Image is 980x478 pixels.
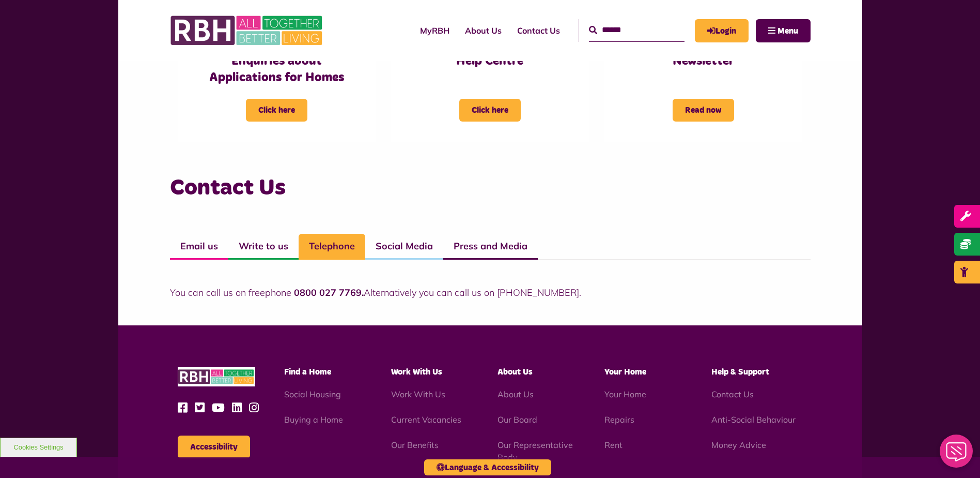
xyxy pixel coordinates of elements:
a: About Us [457,17,509,44]
a: Work With Us [391,389,445,399]
a: Contact Us [711,389,754,399]
a: Buying a Home [284,414,343,425]
img: RBH [170,10,325,51]
iframe: Netcall Web Assistant for live chat [934,431,980,478]
span: Your Home [604,368,646,376]
a: Social Media [365,234,443,260]
strong: 0800 027 7769. [294,287,364,298]
span: Read now [673,99,734,122]
a: Email us [170,234,228,260]
button: Accessibility [178,436,250,458]
a: Telephone [299,234,365,260]
span: Work With Us [391,368,442,376]
input: Search [589,19,685,41]
a: MyRBH [695,19,749,42]
span: Click here [246,99,307,122]
a: Our Board [497,414,537,425]
a: Repairs [604,414,634,425]
h3: Contact Us [170,173,811,203]
a: Your Home [604,389,646,399]
h3: Enquiries about Applications for Homes [198,53,355,85]
a: Our Representative Body [497,440,573,462]
p: You can call us on freephone Alternatively you can call us on [PHONE_NUMBER]. [170,286,811,300]
span: Click here [459,99,521,122]
a: Rent [604,440,623,450]
span: Find a Home [284,368,331,376]
img: RBH [178,367,255,387]
span: Help & Support [711,368,769,376]
a: Write to us [228,234,299,260]
a: Contact Us [509,17,568,44]
span: Menu [777,27,798,35]
a: MyRBH [412,17,457,44]
a: Press and Media [443,234,538,260]
button: Language & Accessibility [424,459,551,475]
button: Navigation [756,19,811,42]
span: About Us [497,368,533,376]
a: Current Vacancies [391,414,461,425]
a: About Us [497,389,534,399]
h3: Help Centre [412,53,568,69]
a: Our Benefits [391,440,439,450]
a: Anti-Social Behaviour [711,414,796,425]
h3: Newsletter [625,53,782,69]
a: Money Advice [711,440,766,450]
a: Social Housing - open in a new tab [284,389,341,399]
